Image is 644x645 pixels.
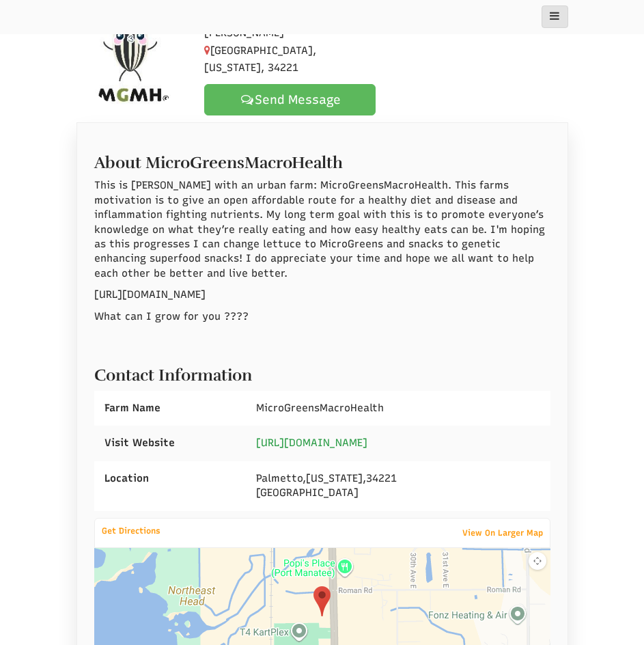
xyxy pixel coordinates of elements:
span: [GEOGRAPHIC_DATA], [US_STATE], 34221 [204,44,316,74]
span: 34221 [366,472,397,484]
span: [US_STATE] [306,472,363,484]
p: [URL][DOMAIN_NAME] [94,288,550,302]
div: Visit Website [94,426,247,461]
div: Location [94,461,247,496]
span: Palmetto [256,472,303,484]
p: This is [PERSON_NAME] with an urban farm: MicroGreensMacroHealth. This farms motivation is to giv... [94,178,550,281]
button: main_menu [542,5,568,28]
h2: About MicroGreensMacroHealth [94,147,550,171]
ul: Profile Tabs [76,122,568,123]
a: Send Message [204,84,376,115]
a: Get Directions [95,523,167,539]
div: , , [GEOGRAPHIC_DATA] [246,461,550,511]
button: Map camera controls [529,552,546,570]
a: [URL][DOMAIN_NAME] [256,437,367,449]
span: MicroGreensMacroHealth [256,402,384,414]
div: Farm Name [94,391,247,426]
a: View On Larger Map [456,523,550,543]
p: What can I grow for you ???? [94,310,550,324]
h2: Contact Information [94,359,550,384]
